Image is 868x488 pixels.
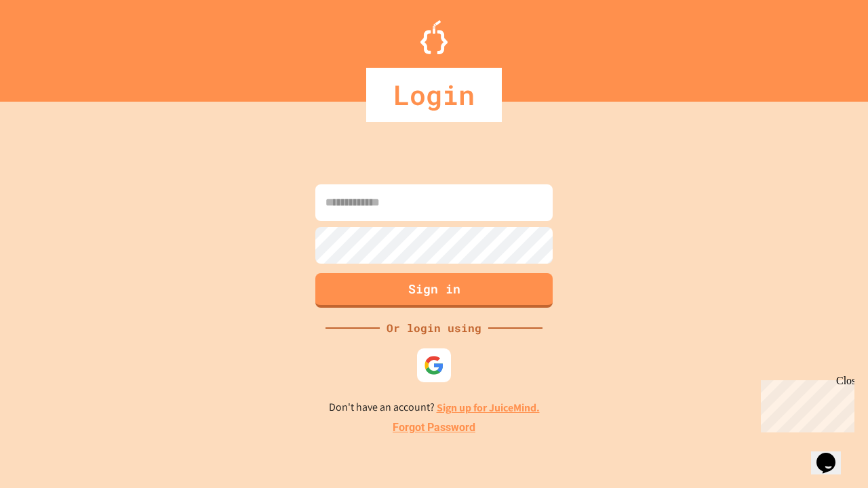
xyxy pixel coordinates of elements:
iframe: chat widget [811,434,854,474]
img: google-icon.svg [424,355,444,375]
iframe: chat widget [755,375,854,432]
button: Sign in [315,273,553,308]
div: Or login using [380,320,488,336]
div: Chat with us now!Close [5,5,94,86]
div: Login [366,68,502,122]
img: Logo.svg [420,20,448,54]
a: Forgot Password [393,420,475,436]
a: Sign up for JuiceMind. [437,401,540,415]
p: Don't have an account? [329,399,540,416]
